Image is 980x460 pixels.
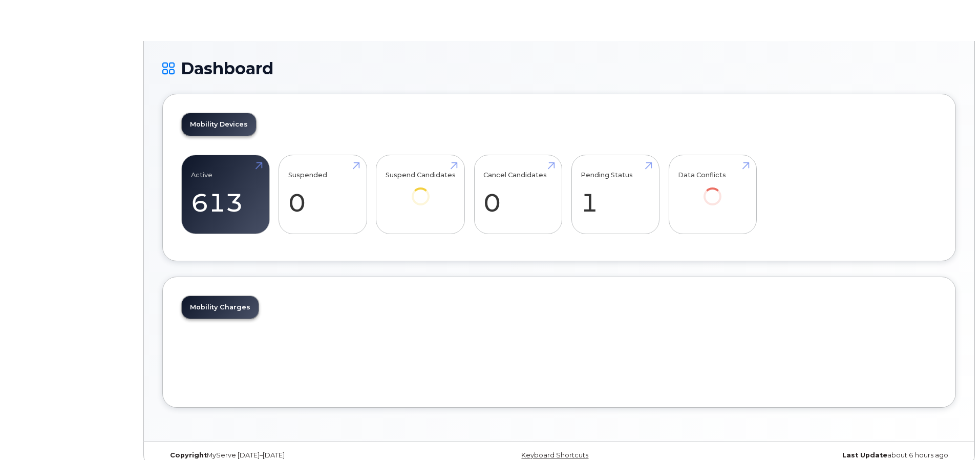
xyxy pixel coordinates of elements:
[191,161,260,228] a: Active 613
[162,451,427,459] div: MyServe [DATE]–[DATE]
[521,451,588,459] a: Keyboard Shortcuts
[483,161,552,228] a: Cancel Candidates 0
[182,296,259,319] a: Mobility Charges
[691,451,956,459] div: about 6 hours ago
[182,113,256,136] a: Mobility Devices
[288,161,357,228] a: Suspended 0
[678,161,747,220] a: Data Conflicts
[581,161,650,228] a: Pending Status 1
[170,451,207,459] strong: Copyright
[842,451,887,459] strong: Last Update
[162,59,956,77] h1: Dashboard
[386,161,456,220] a: Suspend Candidates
